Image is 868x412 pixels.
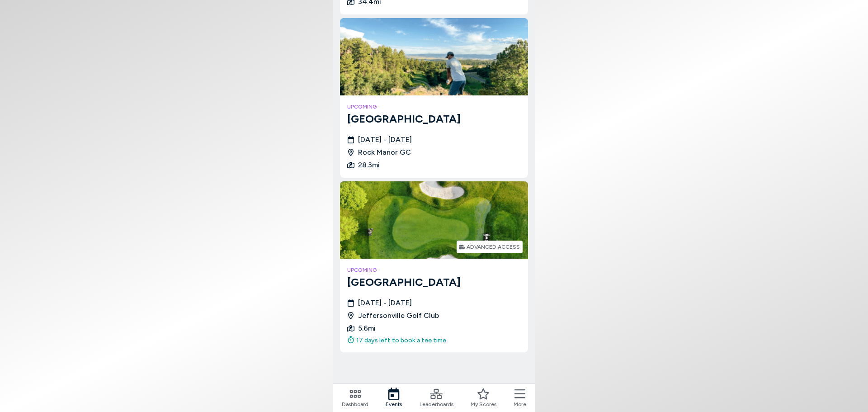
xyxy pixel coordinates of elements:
[340,18,528,178] a: Rock Manorupcoming[GEOGRAPHIC_DATA][DATE] - [DATE]Rock Manor GC28.3mi
[514,400,526,408] span: More
[386,388,402,408] a: Events
[347,274,521,290] h3: [GEOGRAPHIC_DATA]
[358,134,412,145] span: [DATE] - [DATE]
[358,147,411,158] span: Rock Manor GC
[467,244,520,250] div: ADVANCED ACCESS
[420,388,453,408] a: Leaderboards
[340,181,528,352] a: JeffersonvilleADVANCED ACCESSupcoming[GEOGRAPHIC_DATA][DATE] - [DATE]Jeffersonville Golf Club5.6m...
[386,400,402,408] span: Events
[514,388,526,408] button: More
[358,298,412,308] span: [DATE] - [DATE]
[340,181,528,259] img: Jeffersonville
[471,388,496,408] a: My Scores
[347,111,521,127] h3: [GEOGRAPHIC_DATA]
[342,388,368,408] a: Dashboard
[347,266,521,274] h4: upcoming
[340,18,528,95] img: Rock Manor
[420,400,453,408] span: Leaderboards
[471,400,496,408] span: My Scores
[342,400,368,408] span: Dashboard
[358,323,376,334] span: 5.6 mi
[347,103,521,111] h4: upcoming
[358,160,380,170] span: 28.3 mi
[358,310,439,321] span: Jeffersonville Golf Club
[347,336,446,345] div: 17 days left to book a tee time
